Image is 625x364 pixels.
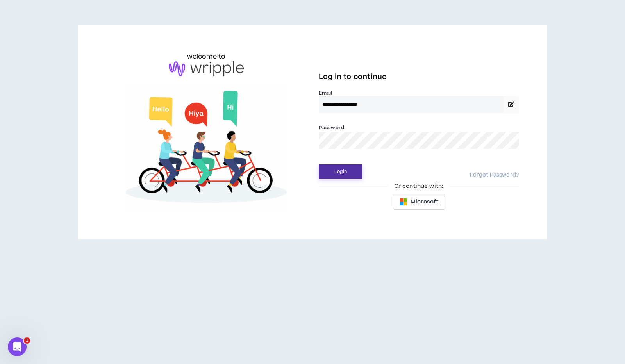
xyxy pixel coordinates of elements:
[187,52,226,61] h6: welcome to
[411,198,438,206] span: Microsoft
[470,171,519,179] a: Forgot Password?
[24,337,30,344] span: 1
[393,194,445,210] button: Microsoft
[319,89,519,96] label: Email
[169,61,244,76] img: logo-brand.png
[319,124,344,131] label: Password
[389,182,449,191] span: Or continue with:
[319,164,362,179] button: Login
[319,72,387,82] span: Log in to continue
[106,84,306,212] img: Welcome to Wripple
[8,337,27,356] iframe: Intercom live chat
